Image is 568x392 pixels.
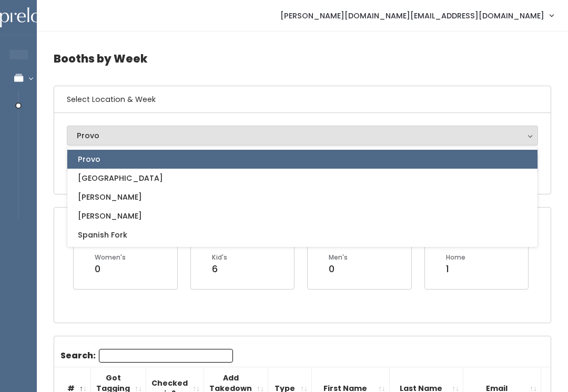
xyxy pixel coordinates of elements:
[54,44,551,73] h4: Booths by Week
[212,262,227,276] div: 6
[77,130,528,141] div: Provo
[95,262,126,276] div: 0
[67,126,538,146] button: Provo
[78,172,163,184] span: [GEOGRAPHIC_DATA]
[78,153,100,165] span: Provo
[60,349,233,363] label: Search:
[329,253,348,262] div: Men's
[78,229,127,241] span: Spanish Fork
[270,4,564,27] a: [PERSON_NAME][DOMAIN_NAME][EMAIL_ADDRESS][DOMAIN_NAME]
[446,253,465,262] div: Home
[78,191,142,203] span: [PERSON_NAME]
[280,10,544,22] span: [PERSON_NAME][DOMAIN_NAME][EMAIL_ADDRESS][DOMAIN_NAME]
[78,210,142,222] span: [PERSON_NAME]
[212,253,227,262] div: Kid's
[54,86,551,113] h6: Select Location & Week
[99,349,233,363] input: Search:
[446,262,465,276] div: 1
[95,253,126,262] div: Women's
[329,262,348,276] div: 0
